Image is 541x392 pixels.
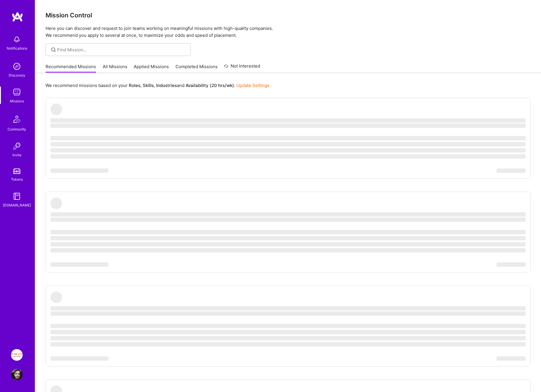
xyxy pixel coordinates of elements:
[50,46,57,53] i: icon SearchGrey
[46,25,531,39] p: Here you can discover and request to join teams working on meaningful missions with high-quality ...
[103,63,127,73] a: All Missions
[11,176,23,182] div: Tokens
[11,86,23,98] img: teamwork
[46,82,269,88] p: We recommend missions based on your , , and .
[156,83,177,88] b: Industries
[13,168,20,174] img: tokens
[3,202,31,208] div: [DOMAIN_NAME]
[11,140,23,152] img: Invite
[236,83,269,88] a: Update Settings
[8,126,26,132] div: Community
[46,63,96,73] a: Recommended Missions
[46,12,531,19] h3: Mission Control
[10,369,24,380] a: User Avatar
[7,45,27,51] div: Notifications
[10,349,24,361] a: Insight Partners: Data & AI - Sourcing
[57,47,186,53] input: Find Mission...
[175,63,218,73] a: Completed Missions
[11,369,23,380] img: User Avatar
[12,152,21,158] div: Invite
[11,61,23,72] img: discovery
[11,349,23,361] img: Insight Partners: Data & AI - Sourcing
[143,83,154,88] b: Skills
[10,112,24,126] img: Community
[9,72,25,78] div: Discovery
[11,190,23,202] img: guide book
[134,63,169,73] a: Applied Missions
[10,98,24,104] div: Missions
[186,83,234,88] b: Availability (20 hrs/wk)
[11,34,23,45] img: bell
[224,63,260,73] a: Not Interested
[12,12,23,22] img: logo
[129,83,140,88] b: Roles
